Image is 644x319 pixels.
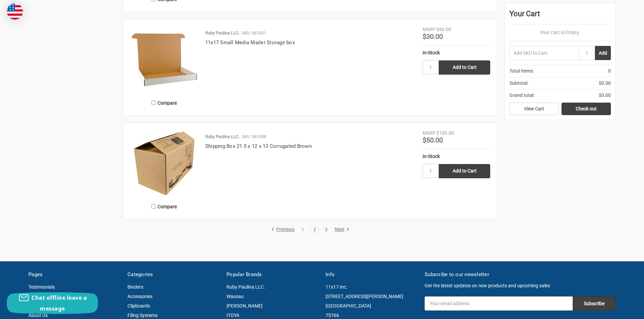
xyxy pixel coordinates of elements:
a: View Cart [509,103,559,115]
span: $0.00 [599,92,611,99]
a: ITOYA [226,313,239,318]
p: SKU: 561001 [242,30,266,36]
h5: Popular Brands [226,271,318,278]
span: Subtotal: [509,80,528,87]
a: Next [332,227,350,233]
p: Ruby Paulina LLC. [205,30,239,36]
button: Add [595,46,611,60]
div: MSRP [423,130,435,137]
a: [PERSON_NAME] [226,303,263,309]
a: 2 [311,227,318,232]
p: Your Cart Is Empty. [509,29,611,36]
button: Chat offline leave a message [7,292,98,314]
span: Grand total: [509,92,534,99]
h5: Info [326,271,418,278]
a: Accessories [127,294,152,299]
a: 3 [323,227,330,232]
a: Filing Systems [127,313,158,318]
a: Clipboards [127,303,150,309]
p: SKU: 561008 [242,133,266,140]
img: duty and tax information for United States [7,3,23,20]
input: Compare [151,101,156,105]
p: Ruby Paulina LLC. [205,133,239,140]
a: 1 [299,227,307,232]
h5: Subscribe to our newsletter [425,271,616,278]
label: Compare [130,97,198,108]
a: Binders [127,284,143,290]
h5: Categories [127,271,219,278]
span: $0.00 [599,80,611,87]
a: 11x17 Small Media Mailer Storage box [205,39,295,46]
a: Previous [271,227,297,233]
input: Add to Cart [439,60,490,75]
div: MSRP [423,26,435,33]
span: $50.00 [423,136,443,144]
div: Your Cart [509,8,611,24]
input: Your email address [425,296,573,311]
a: Shipping Box 21.5 x 12 x 13 Corrugated Brown [205,143,312,149]
input: Add SKU to Cart [509,46,579,60]
input: Subscribe [573,296,616,311]
img: 11x17 Small Media Mailer Storage box [130,26,198,94]
a: Check out [562,103,611,115]
a: About Us [28,313,48,318]
input: Add to Cart [439,164,490,178]
span: $100.00 [436,130,454,136]
h5: Pages [28,271,120,278]
a: Wausau [226,294,244,299]
span: $30.00 [423,32,443,41]
span: 0 [608,68,611,75]
label: Compare [130,201,198,212]
p: Get the latest updates on new products and upcoming sales [425,282,616,289]
span: $60.00 [436,27,451,32]
div: In-Stock [423,153,490,160]
div: In-Stock [423,49,490,56]
span: Total Items: [509,68,534,75]
a: Ruby Paulina LLC. [226,284,265,290]
span: Chat offline leave a message [31,294,87,312]
input: Compare [151,204,156,209]
img: Shipping Box 21.5 x 12 x 13 Corrugated Brown [130,130,198,197]
a: Testimonials [28,284,55,290]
